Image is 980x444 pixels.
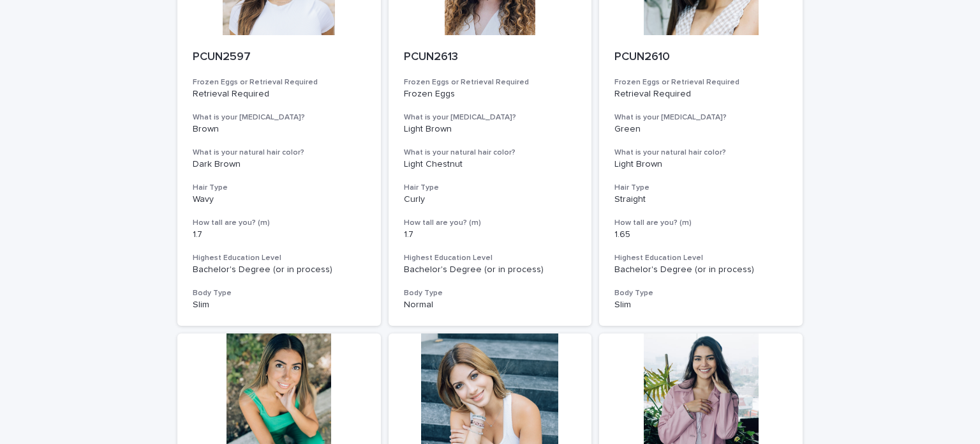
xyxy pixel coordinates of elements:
[404,89,577,100] p: Frozen Eggs
[193,183,366,193] h3: Hair Type
[193,264,366,275] p: Bachelor's Degree (or in process)
[404,264,577,275] p: Bachelor's Degree (or in process)
[193,89,366,100] p: Retrieval Required
[404,159,577,170] p: Light Chestnut
[193,50,366,65] p: PCUN2597
[193,124,366,135] p: Brown
[404,194,577,205] p: Curly
[404,112,577,123] h3: What is your [MEDICAL_DATA]?
[193,148,366,158] h3: What is your natural hair color?
[614,218,787,228] h3: How tall are you? (m)
[614,229,787,240] p: 1.65
[193,194,366,205] p: Wavy
[404,77,577,88] h3: Frozen Eggs or Retrieval Required
[614,50,787,65] p: PCUN2610
[614,288,787,298] h3: Body Type
[404,148,577,158] h3: What is your natural hair color?
[404,124,577,135] p: Light Brown
[404,288,577,298] h3: Body Type
[614,264,787,275] p: Bachelor's Degree (or in process)
[614,148,787,158] h3: What is your natural hair color?
[404,183,577,193] h3: Hair Type
[193,288,366,298] h3: Body Type
[614,194,787,205] p: Straight
[404,300,577,310] p: Normal
[614,124,787,135] p: Green
[193,229,366,240] p: 1.7
[614,253,787,263] h3: Highest Education Level
[193,300,366,310] p: Slim
[193,253,366,263] h3: Highest Education Level
[193,77,366,88] h3: Frozen Eggs or Retrieval Required
[193,112,366,123] h3: What is your [MEDICAL_DATA]?
[614,183,787,193] h3: Hair Type
[193,218,366,228] h3: How tall are you? (m)
[614,300,787,310] p: Slim
[404,253,577,263] h3: Highest Education Level
[614,159,787,170] p: Light Brown
[404,50,577,65] p: PCUN2613
[614,89,787,100] p: Retrieval Required
[404,218,577,228] h3: How tall are you? (m)
[404,229,577,240] p: 1.7
[614,77,787,88] h3: Frozen Eggs or Retrieval Required
[614,112,787,123] h3: What is your [MEDICAL_DATA]?
[193,159,366,170] p: Dark Brown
